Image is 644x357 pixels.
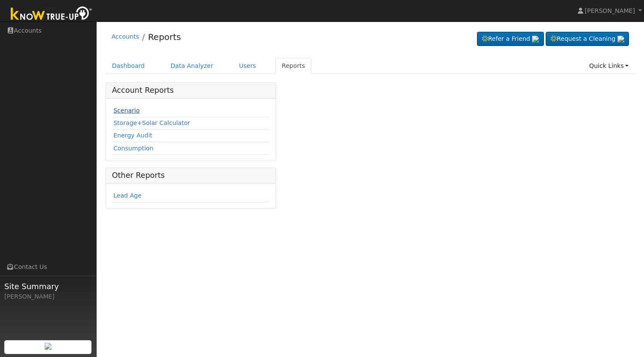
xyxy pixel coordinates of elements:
img: retrieve [45,343,52,350]
a: Quick Links [583,58,635,74]
div: [PERSON_NAME] [4,292,92,301]
img: retrieve [532,36,539,43]
a: Accounts [112,33,139,40]
a: Users [233,58,263,74]
a: Energy Audit [113,132,152,139]
img: Know True-Up [6,5,97,24]
a: Lead Age [113,192,142,199]
h5: Other Reports [112,171,270,180]
img: retrieve [617,36,624,43]
a: Data Analyzer [164,58,220,74]
a: Request a Cleaning [546,32,629,46]
a: Storage+Solar Calculator [113,119,190,126]
a: Refer a Friend [477,32,544,46]
a: Dashboard [106,58,152,74]
span: [PERSON_NAME] [585,7,635,14]
a: Reports [148,32,181,42]
a: Reports [275,58,311,74]
span: Site Summary [4,281,92,292]
a: Consumption [113,145,153,152]
a: Scenario [113,107,140,114]
h5: Account Reports [112,86,270,95]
